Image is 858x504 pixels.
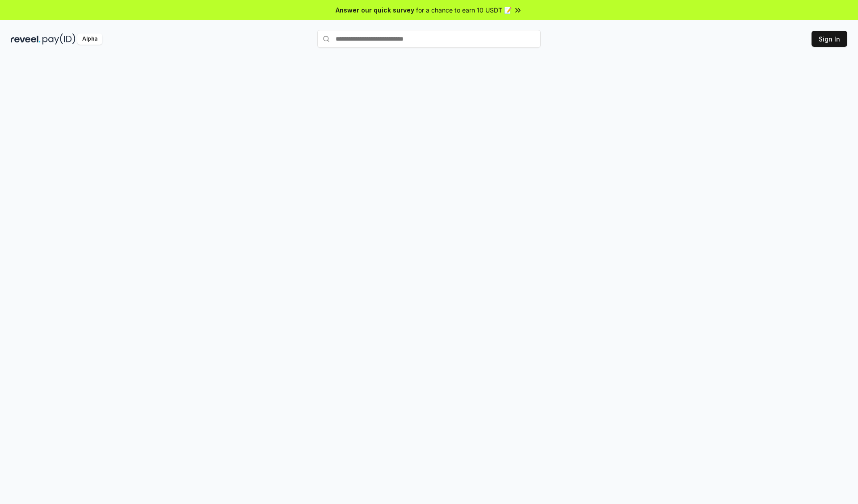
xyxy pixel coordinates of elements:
span: for a chance to earn 10 USDT 📝 [416,5,512,15]
button: Sign In [812,31,847,47]
img: pay_id [42,33,76,45]
img: reveel_dark [11,33,41,45]
div: Alpha [77,33,102,45]
span: Answer our quick survey [336,5,414,15]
